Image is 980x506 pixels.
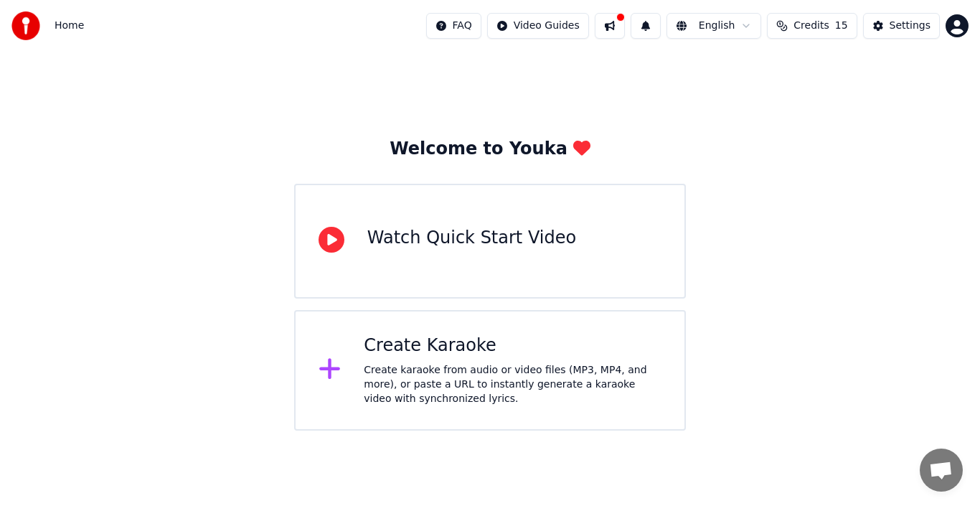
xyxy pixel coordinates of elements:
span: Credits [793,19,829,33]
img: youka [11,11,40,40]
button: FAQ [426,13,481,39]
div: Open chat [920,449,963,492]
div: Settings [890,19,930,33]
span: 15 [835,19,848,33]
button: Settings [863,13,940,39]
span: Home [55,19,84,33]
div: Watch Quick Start Video [367,227,576,250]
nav: breadcrumb [55,19,84,33]
button: Credits15 [767,13,857,39]
div: Create karaoke from audio or video files (MP3, MP4, and more), or paste a URL to instantly genera... [364,363,661,406]
button: Video Guides [487,13,589,39]
div: Create Karaoke [364,334,661,357]
div: Welcome to Youka [390,138,590,161]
